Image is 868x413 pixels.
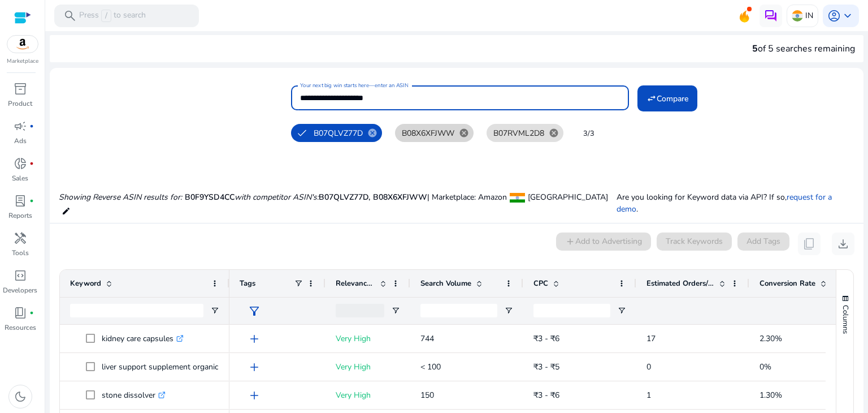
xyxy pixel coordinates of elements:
mat-icon: edit [62,204,71,218]
span: ₹3 - ₹6 [533,390,559,401]
span: filter_alt [248,304,261,318]
p: Resources [5,322,36,333]
button: Open Filter Menu [391,306,400,315]
span: code_blocks [14,269,27,282]
button: download [832,233,854,255]
input: Keyword Filter Input [70,304,203,317]
span: fiber_manual_record [29,311,34,315]
span: Columns [840,305,850,334]
span: | Marketplace: Amazon [427,192,507,203]
i: Showing Reverse ASIN results for: [59,192,182,203]
button: Open Filter Menu [210,306,219,315]
mat-icon: cancel [544,128,563,138]
span: book_4 [14,306,27,320]
p: liver support supplement organic [102,355,228,378]
img: in.svg [792,10,803,21]
span: donut_small [14,157,27,170]
p: Tools [12,248,29,258]
span: B07RVML2D8 [493,127,544,139]
span: fiber_manual_record [29,161,34,166]
span: inventory_2 [14,82,27,96]
span: B08X6XFJWW [373,192,427,203]
span: 1.30% [759,390,782,401]
span: add [248,332,261,346]
span: 5 [752,42,758,55]
span: CPC [533,278,548,289]
p: Ads [14,136,27,146]
mat-icon: cancel [454,128,474,138]
button: Open Filter Menu [504,306,513,315]
span: campaign [14,119,27,133]
mat-icon: swap_horiz [646,93,657,104]
span: handyman [14,231,27,245]
img: amazon.svg [7,36,38,53]
span: Keyword [70,278,101,289]
input: Search Volume Filter Input [420,304,497,317]
p: Very High [336,384,400,407]
span: 0 [646,362,651,372]
p: Very High [336,355,400,378]
p: kidney care capsules [102,327,184,350]
span: fiber_manual_record [29,124,34,128]
span: add [248,389,261,402]
span: Search Volume [420,278,471,289]
span: / [101,10,111,22]
span: Conversion Rate [759,278,815,289]
span: download [836,237,850,251]
span: Relevance Score [336,278,375,289]
span: < 100 [420,362,441,372]
span: Compare [657,93,688,105]
span: account_circle [827,9,841,23]
p: IN [805,6,813,25]
p: stone dissolver [102,384,166,407]
span: add [248,360,261,374]
p: Press to search [79,10,146,22]
span: 17 [646,333,656,344]
p: Are you looking for Keyword data via API? If so, . [617,191,854,215]
span: 2.30% [759,333,782,344]
span: 0% [759,362,771,372]
span: , [368,192,373,203]
p: Developers [3,285,37,295]
mat-label: Your next big win starts here—enter an ASIN [300,81,408,89]
span: fiber_manual_record [29,199,34,203]
p: Sales [12,173,28,183]
p: Reports [8,210,32,221]
span: 150 [420,390,434,401]
span: 1 [646,390,651,401]
span: Tags [240,278,255,289]
span: B07QLVZ77D [319,192,373,203]
mat-hint: 3/3 [583,127,594,139]
span: Estimated Orders/Month [646,278,714,289]
span: B08X6XFJWW [402,127,454,139]
div: of 5 searches remaining [752,42,855,55]
input: CPC Filter Input [533,304,610,317]
i: with competitor ASIN's: [235,192,319,203]
span: dark_mode [14,390,27,403]
span: B07QLVZ77D [314,127,363,139]
span: ₹3 - ₹6 [533,333,559,344]
p: Very High [336,327,400,350]
span: [GEOGRAPHIC_DATA] [528,192,608,203]
button: Compare [637,85,697,111]
span: B0F9YSD4CC [185,192,235,203]
span: lab_profile [14,194,27,208]
span: ₹3 - ₹5 [533,362,559,372]
button: Open Filter Menu [617,306,626,315]
mat-icon: cancel [363,128,382,138]
p: Product [8,98,32,109]
p: Marketplace [7,57,38,66]
span: 744 [420,333,434,344]
span: keyboard_arrow_down [841,9,854,23]
span: search [63,9,77,23]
